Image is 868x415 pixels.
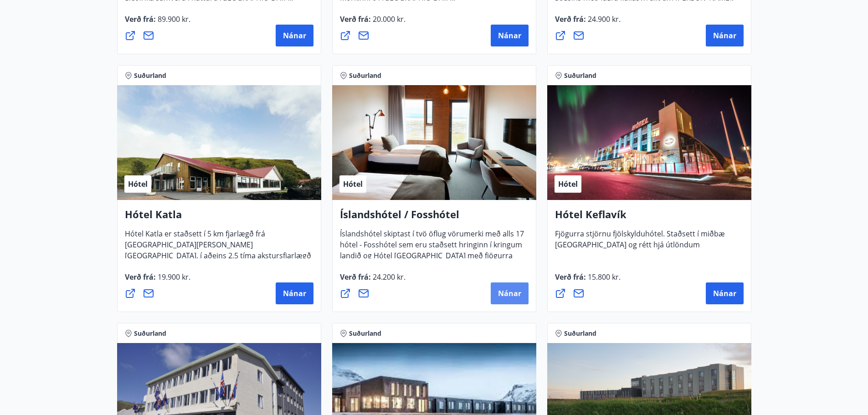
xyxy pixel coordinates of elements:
span: Íslandshótel skiptast í tvö öflug vörumerki með alls 17 hótel - Fosshótel sem eru staðsett hringi... [340,229,524,279]
button: Nánar [276,282,313,304]
span: Verð frá : [340,272,406,289]
span: Suðurland [134,329,166,338]
span: 89.900 kr. [156,14,190,24]
span: Suðurland [134,71,166,80]
span: Hótel [558,179,578,189]
button: Nánar [491,25,529,46]
span: Nánar [283,31,306,41]
h4: Hótel Keflavík [555,207,744,228]
span: Hótel [343,179,363,189]
span: 19.900 kr. [156,272,190,282]
h4: Hótel Katla [125,207,313,228]
span: Suðurland [349,71,381,80]
button: Nánar [706,282,744,304]
button: Nánar [491,282,529,304]
span: Fjögurra stjörnu fjölskylduhótel. Staðsett í miðbæ [GEOGRAPHIC_DATA] og rétt hjá útlöndum [555,229,725,257]
span: Nánar [713,288,736,298]
span: Nánar [498,31,521,41]
span: Verð frá : [555,14,621,31]
span: Suðurland [564,71,596,80]
h4: Íslandshótel / Fosshótel [340,207,529,228]
span: Verð frá : [555,272,621,289]
span: Suðurland [349,329,381,338]
span: Hótel Katla er staðsett í 5 km fjarlægð frá [GEOGRAPHIC_DATA][PERSON_NAME][GEOGRAPHIC_DATA], í að... [125,229,311,279]
span: Nánar [713,31,736,41]
span: Suðurland [564,329,596,338]
span: 24.900 kr. [586,14,621,24]
span: 24.200 kr. [371,272,406,282]
span: Verð frá : [125,14,190,31]
span: Hótel [128,179,148,189]
span: Verð frá : [340,14,406,31]
span: Verð frá : [125,272,190,289]
button: Nánar [276,25,313,46]
span: Nánar [283,288,306,298]
span: 20.000 kr. [371,14,406,24]
button: Nánar [706,25,744,46]
span: Nánar [498,288,521,298]
span: 15.800 kr. [586,272,621,282]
